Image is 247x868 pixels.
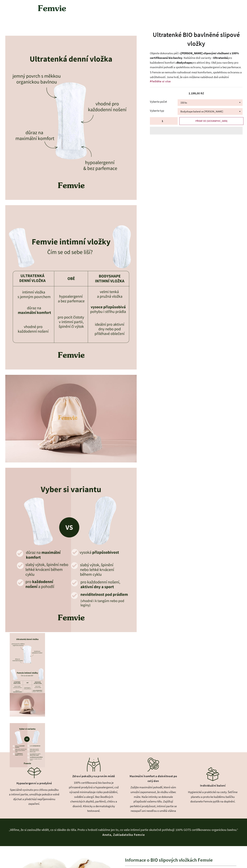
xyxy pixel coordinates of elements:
[150,51,239,60] b: [PERSON_NAME] slipovými vložkami z 100% certifikované bio bavlny
[68,780,119,813] div: 100% certifikovaná bio bavlna je přirozeně prodyšná a hypoalergenní, což výrazně minimalizuje riz...
[10,723,45,767] img: 14_29fbd7f4-1cdb-4589-a4f6-6376809f0ff1_400x.png
[150,99,178,104] label: Vyberte počet
[150,80,171,83] span: Přečtěte si více
[150,30,243,48] h1: Ultratenké BIO bavlněné slipové vložky
[188,790,238,804] div: Hygienické a praktické na cesty. Šetříme planetu a proto ke každému balíčku dostanete Femvie pytl...
[189,91,204,95] span: 1.199,00 Kč
[9,787,59,806] div: Speciálně vyvinuto pro citlivou pokožku a intimní partie, umožňuje pokožce volně dýchat a předchá...
[9,832,238,837] p: Aneta, Zakladatelka Femvie
[9,827,238,832] p: „Věříme, že si zasloužíte vědět, co si dáváte do těla. Proto s hrdostí nabízíme jen to, co vaše i...
[9,780,59,787] div: Hypoalergenní a prodyšné
[68,773,119,780] div: Zdraví pokožky na prvním místě
[188,782,238,790] div: Individuální balení
[195,119,227,122] span: PŘIDAT DO [GEOGRAPHIC_DATA]
[10,693,45,717] img: TER06990_nahled_9a912aa6-8627-4ae3-8b80-3752ba12e394_400x.jpg
[125,857,237,863] h3: Informace o BIO slipových vložkách Femvie
[10,633,45,677] img: 12_400x.png
[5,205,137,369] img: 20_800x.png
[150,108,178,113] label: Vyberte typ
[10,663,45,707] img: 20_400x.png
[177,61,192,64] b: Bodyshape
[213,56,228,60] b: Ultratenké
[36,3,68,14] img: Femvie
[5,375,137,462] img: TER06990_nahled_9a912aa6-8627-4ae3-8b80-3752ba12e394_800x.jpg
[5,36,137,200] img: 12_800x.png
[182,56,213,60] span: . Nabízíme dvě varianty –
[128,773,179,785] div: Maximální komfort a diskrétnost po celý den
[150,61,241,69] span: pro aktivní dny. Obě jsou navrženy pro maximální pohodlí a spolehlivou ochranu, hypoalergenní a b...
[150,70,242,88] span: S Femvie se nemusíte rozhodovat mezi komfortem, spolehlivou ochranou a udržitelností. Jsme hrdí, ...
[179,117,243,125] button: PŘIDAT DO [GEOGRAPHIC_DATA]
[128,785,179,813] div: Zažijte maximální pohodlí, které vám umožní zapomenout, že vložku vůbec máte. Naše intimky se dok...
[150,51,181,55] span: Objevte dokonalou péči s
[5,468,137,632] img: 14_29fbd7f4-1cdb-4589-a4f6-6376809f0ff1_800x.png
[150,56,232,64] span: pro každodenní komfort a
